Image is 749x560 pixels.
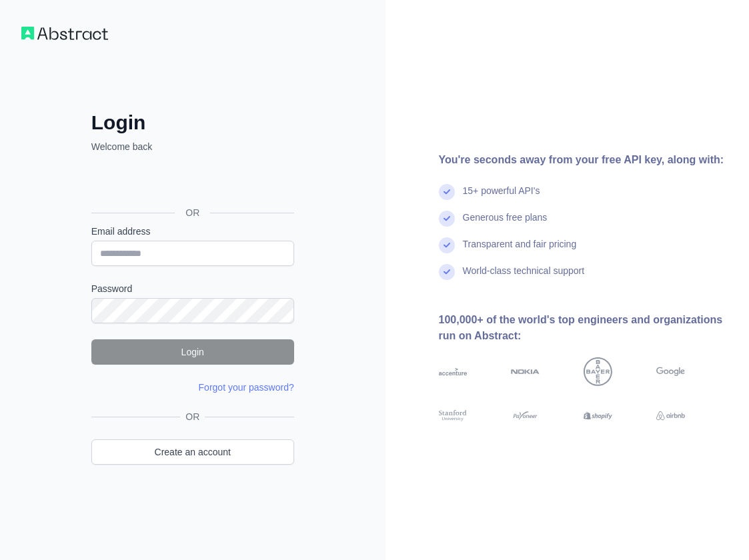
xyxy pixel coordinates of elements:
a: Forgot your password? [199,382,294,393]
button: Login [91,339,294,365]
h2: Login [91,111,294,135]
img: check mark [439,211,455,227]
img: check mark [439,264,455,280]
label: Password [91,282,294,295]
div: Generous free plans [463,211,548,237]
img: accenture [439,357,468,386]
img: nokia [511,357,540,386]
img: stanford university [439,409,468,423]
span: OR [180,410,205,423]
div: Transparent and fair pricing [463,237,577,264]
img: airbnb [656,409,685,423]
label: Email address [91,225,294,238]
img: shopify [584,409,612,423]
img: bayer [584,357,612,386]
span: OR [175,206,210,219]
img: check mark [439,237,455,253]
img: check mark [439,184,455,200]
img: payoneer [511,409,540,423]
img: Workflow [21,27,108,40]
div: 15+ powerful API's [463,184,540,211]
iframe: Przycisk Zaloguj się przez Google [85,168,298,197]
img: google [656,357,685,386]
p: Welcome back [91,140,294,153]
a: Create an account [91,439,294,465]
div: World-class technical support [463,264,585,291]
div: You're seconds away from your free API key, along with: [439,152,728,168]
div: 100,000+ of the world's top engineers and organizations run on Abstract: [439,312,728,344]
